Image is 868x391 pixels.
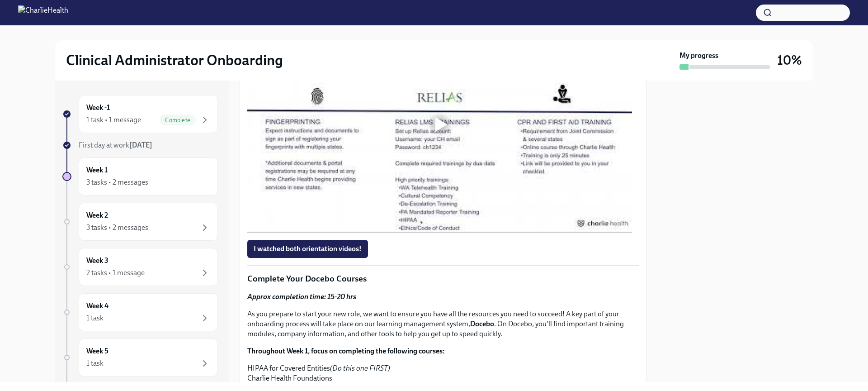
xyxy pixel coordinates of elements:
[86,346,108,356] h6: Week 5
[777,52,802,68] h3: 10%
[86,268,145,278] div: 2 tasks • 1 message
[66,51,283,69] h2: Clinical Administrator Onboarding
[86,313,104,323] div: 1 task
[679,51,718,61] strong: My progress
[86,103,110,113] h6: Week -1
[62,95,218,133] a: Week -11 task • 1 messageComplete
[330,364,390,372] em: (Do this one FIRST)
[62,339,218,377] a: Week 51 task
[247,347,445,355] strong: Throughout Week 1, focus on completing the following courses:
[470,319,494,328] strong: Docebo
[247,309,639,339] p: As you prepare to start your new role, we want to ensure you have all the resources you need to s...
[247,240,368,258] button: I watched both orientation videos!
[86,301,108,311] h6: Week 4
[86,223,148,233] div: 3 tasks • 2 messages
[254,244,362,253] span: I watched both orientation videos!
[86,115,141,125] div: 1 task • 1 message
[62,248,218,286] a: Week 32 tasks • 1 message
[62,293,218,331] a: Week 41 task
[18,5,68,20] img: CharlieHealth
[86,177,148,187] div: 3 tasks • 2 messages
[160,117,196,124] span: Complete
[247,292,356,301] strong: Approx completion time: 15-20 hrs
[86,256,108,266] h6: Week 3
[86,210,108,220] h6: Week 2
[79,141,152,149] span: First day at work
[86,165,108,175] h6: Week 1
[62,140,218,150] a: First day at work[DATE]
[129,141,152,149] strong: [DATE]
[62,157,218,195] a: Week 13 tasks • 2 messages
[62,203,218,241] a: Week 23 tasks • 2 messages
[247,273,639,285] p: Complete Your Docebo Courses
[86,358,104,368] div: 1 task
